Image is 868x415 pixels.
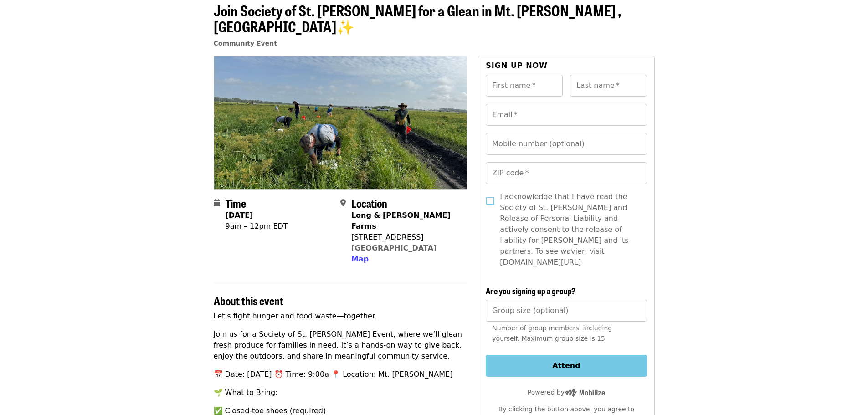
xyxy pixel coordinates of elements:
[351,254,369,265] button: Map
[500,191,639,268] span: I acknowledge that I have read the Society of St. [PERSON_NAME] and Release of Personal Liability...
[351,244,437,252] a: [GEOGRAPHIC_DATA]
[214,199,220,207] i: calendar icon
[486,285,575,297] span: Are you signing up a group?
[214,369,467,380] p: 📅 Date: [DATE] ⏰ Time: 9:00a 📍 Location: Mt. [PERSON_NAME]
[528,389,605,396] span: Powered by
[486,133,647,155] input: Mobile number (optional)
[351,195,387,211] span: Location
[214,387,467,398] p: 🌱 What to Bring:
[214,56,467,189] img: Join Society of St. Andrew for a Glean in Mt. Dora , FL✨ organized by Society of St. Andrew
[570,75,647,97] input: Last name
[486,355,647,377] button: Attend
[226,211,253,220] strong: [DATE]
[351,211,451,231] strong: Long & [PERSON_NAME] Farms
[486,61,548,70] span: Sign up now
[214,311,467,322] p: Let’s fight hunger and food waste—together.
[214,329,467,362] p: Join us for a Society of St. [PERSON_NAME] Event, where we’ll glean fresh produce for families in...
[214,40,277,47] a: Community Event
[492,324,612,342] span: Number of group members, including yourself. Maximum group size is 15
[486,104,647,126] input: Email
[214,292,283,308] span: About this event
[226,221,288,232] div: 9am – 12pm EDT
[486,75,563,97] input: First name
[340,199,346,207] i: map-marker-alt icon
[351,255,369,263] span: Map
[486,162,647,184] input: ZIP code
[226,195,246,211] span: Time
[565,389,605,397] img: Powered by Mobilize
[486,300,647,322] input: [object Object]
[351,232,460,243] div: [STREET_ADDRESS]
